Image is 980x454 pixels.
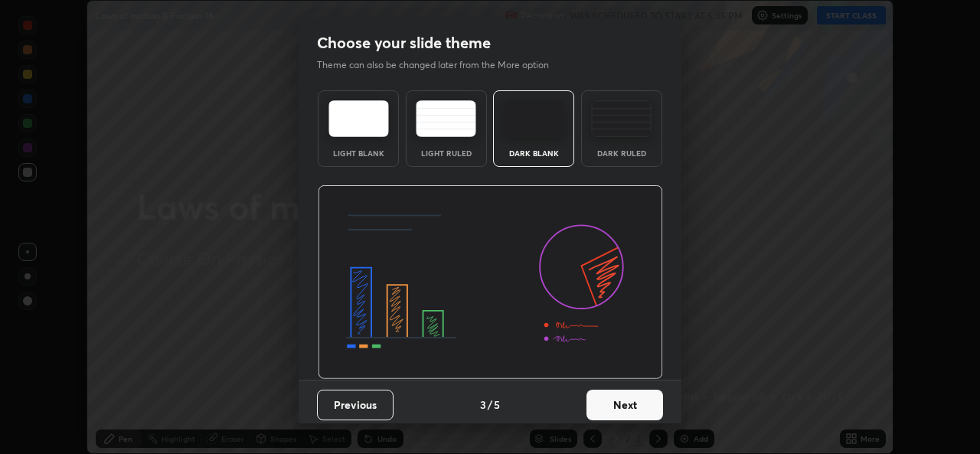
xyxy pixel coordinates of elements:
h4: / [488,397,492,413]
div: Light Blank [328,149,389,157]
p: Theme can also be changed later from the More option [317,58,565,72]
h2: Choose your slide theme [317,33,491,53]
div: Dark Ruled [591,149,652,157]
img: darkThemeBanner.d06ce4a2.svg [318,185,663,380]
div: Light Ruled [416,149,477,157]
img: darkRuledTheme.de295e13.svg [591,100,652,137]
button: Previous [317,390,394,420]
img: lightRuledTheme.5fabf969.svg [416,100,476,137]
img: darkTheme.f0cc69e5.svg [504,100,564,137]
h4: 3 [480,397,486,413]
div: Dark Blank [503,149,564,157]
img: lightTheme.e5ed3b09.svg [328,100,389,137]
h4: 5 [494,397,500,413]
button: Next [586,390,663,420]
